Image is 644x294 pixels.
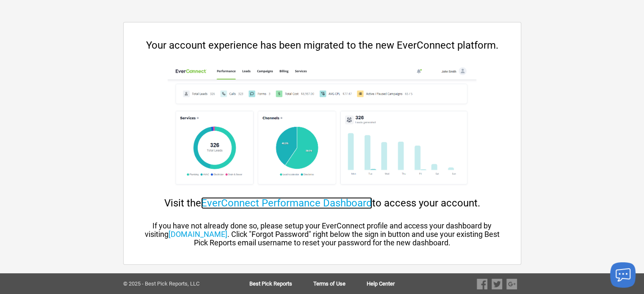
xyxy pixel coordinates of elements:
div: If you have not already done so, please setup your EverConnect profile and access your dashboard ... [141,222,504,247]
div: © 2025 - Best Pick Reports, LLC [123,281,223,287]
a: EverConnect Performance Dashboard [201,197,372,209]
a: Help Center [367,281,395,287]
a: Best Pick Reports [249,281,313,287]
img: cp-dashboard.png [168,64,476,191]
div: Visit the to access your account. [141,197,504,209]
a: [DOMAIN_NAME] [169,230,227,239]
a: Terms of Use [313,281,367,287]
div: Your account experience has been migrated to the new EverConnect platform. [141,39,504,51]
button: Launch chat [610,262,636,288]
